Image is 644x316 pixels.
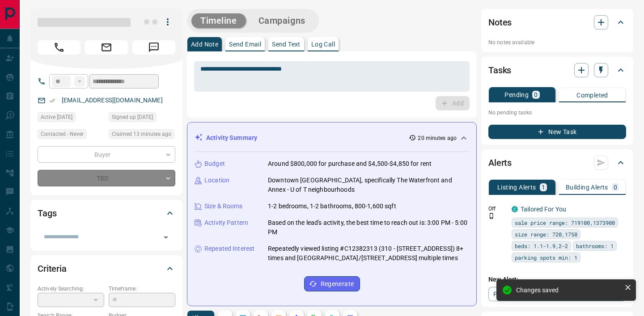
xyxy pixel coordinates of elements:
p: Pending [504,92,529,98]
div: Tags [38,202,175,224]
span: sale price range: 719100,1373900 [515,218,615,227]
p: Add Note [191,41,218,47]
p: Log Call [311,41,335,47]
h2: Tasks [488,63,511,77]
span: size range: 720,1758 [515,230,577,239]
p: Based on the lead's activity, the best time to reach out is: 3:00 PM - 5:00 PM [268,218,469,237]
h2: Alerts [488,156,512,170]
span: bathrooms: 1 [576,241,614,250]
p: Send Text [272,41,301,47]
div: Activity Summary20 minutes ago [195,130,469,146]
p: No notes available [488,38,626,46]
span: beds: 1.1-1.9,2-2 [515,241,568,250]
a: Property [488,287,534,301]
div: condos.ca [512,206,518,212]
span: Contacted - Never [41,130,84,139]
p: 0 [614,184,617,190]
p: Listing Alerts [497,184,536,190]
p: Send Email [229,41,261,47]
svg: Push Notification Only [488,213,495,219]
span: Message [132,40,175,55]
p: Activity Summary [206,133,257,143]
p: Downtown [GEOGRAPHIC_DATA], specifically The Waterfront and Annex - U of T neighbourhoods [268,176,469,194]
div: Notes [488,12,626,33]
p: New Alert: [488,275,626,284]
p: No pending tasks [488,106,626,119]
p: Off [488,205,506,213]
div: Alerts [488,152,626,173]
p: Building Alerts [566,184,608,190]
p: Around $800,000 for purchase and $4,500-$4,850 for rent [268,159,432,169]
p: 20 minutes ago [418,134,457,142]
p: Repeatedly viewed listing #C12382313 (310 - [STREET_ADDRESS]) 8+ times and [GEOGRAPHIC_DATA]/[STR... [268,244,469,263]
p: Location [204,176,229,185]
span: Signed up [DATE] [112,113,153,122]
div: Tasks [488,59,626,81]
a: [EMAIL_ADDRESS][DOMAIN_NAME] [62,97,163,104]
a: Tailored For You [521,206,566,213]
span: Email [85,40,128,55]
span: Claimed 13 minutes ago [112,130,171,139]
div: Buyer [38,146,175,163]
button: New Task [488,125,626,139]
p: Timeframe: [109,285,175,293]
button: Regenerate [304,276,360,291]
p: 0 [534,92,538,98]
div: Wed Jan 09 2019 [109,112,175,125]
h2: Tags [38,206,56,220]
p: Activity Pattern [204,218,248,228]
svg: Email Verified [49,97,55,104]
p: Budget [204,159,225,169]
p: Repeated Interest [204,244,254,253]
button: Campaigns [250,13,314,28]
h2: Criteria [38,261,67,276]
span: Call [38,40,80,55]
p: 1 [542,184,545,190]
button: Open [160,231,172,244]
p: Actively Searching: [38,285,104,293]
span: parking spots min: 1 [515,253,577,262]
div: Tue Oct 14 2025 [109,129,175,142]
div: TBD [38,170,175,186]
div: Sun Sep 28 2025 [38,112,104,125]
div: Criteria [38,258,175,279]
p: Size & Rooms [204,202,243,211]
p: Completed [576,92,608,98]
p: 1-2 bedrooms, 1-2 bathrooms, 800-1,600 sqft [268,202,396,211]
span: Active [DATE] [41,113,72,122]
div: Changes saved [516,287,621,294]
h2: Notes [488,15,512,29]
button: Timeline [191,13,246,28]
